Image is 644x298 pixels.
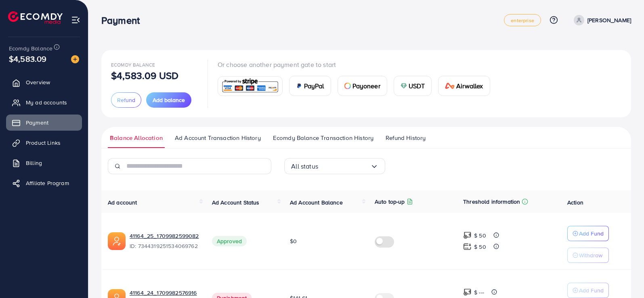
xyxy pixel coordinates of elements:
[111,92,141,108] button: Refund
[375,197,405,206] p: Auto top-up
[445,83,455,89] img: card
[511,18,534,23] span: enterprise
[26,98,67,106] span: My ad accounts
[338,76,387,96] a: cardPayoneer
[504,14,541,26] a: enterprise
[9,53,46,65] span: $4,583.09
[290,237,297,245] span: $0
[130,232,199,250] div: <span class='underline'>41164_25_1709982599082</span></br>7344319251534069762
[108,198,137,206] span: Ad account
[344,83,351,89] img: card
[284,158,385,174] div: Search for option
[71,55,79,63] img: image
[6,175,82,191] a: Affiliate Program
[394,76,432,96] a: cardUSDT
[567,226,609,241] button: Add Fund
[296,83,302,89] img: card
[6,74,82,90] a: Overview
[26,119,48,127] span: Payment
[463,197,520,206] p: Threshold information
[567,283,609,298] button: Add Fund
[111,71,178,80] p: $4,583.09 USD
[153,96,185,104] span: Add balance
[108,232,126,250] img: ic-ads-acc.e4c84228.svg
[610,262,638,292] iframe: Chat
[218,76,283,96] a: card
[567,198,583,206] span: Action
[409,81,425,91] span: USDT
[6,135,82,151] a: Product Links
[6,94,82,110] a: My ad accounts
[463,288,472,296] img: top-up amount
[567,248,609,263] button: Withdraw
[110,133,163,142] span: Balance Allocation
[474,242,486,252] p: $ 50
[26,179,69,187] span: Affiliate Program
[130,242,199,250] span: ID: 7344319251534069762
[9,44,52,52] span: Ecomdy Balance
[220,77,280,95] img: card
[117,96,135,104] span: Refund
[386,133,426,142] span: Refund History
[289,76,331,96] a: cardPayPal
[579,250,602,260] p: Withdraw
[456,81,483,91] span: Airwallex
[212,198,260,206] span: Ad Account Status
[8,11,63,24] img: logo
[571,15,631,25] a: [PERSON_NAME]
[6,155,82,171] a: Billing
[146,92,191,108] button: Add balance
[26,78,50,86] span: Overview
[463,242,472,251] img: top-up amount
[26,139,61,147] span: Product Links
[318,160,370,173] input: Search for option
[26,159,42,167] span: Billing
[6,115,82,131] a: Payment
[579,229,604,238] p: Add Fund
[304,81,324,91] span: PayPal
[101,15,146,26] h3: Payment
[438,76,490,96] a: cardAirwallex
[212,236,247,246] span: Approved
[290,198,343,206] span: Ad Account Balance
[71,15,80,25] img: menu
[175,133,261,142] span: Ad Account Transaction History
[218,60,497,69] p: Or choose another payment gate to start
[579,285,604,295] p: Add Fund
[130,289,199,297] a: 41164_24_1709982576916
[130,232,199,240] a: 41164_25_1709982599082
[291,160,318,173] span: All status
[474,288,484,297] p: $ ---
[587,15,631,25] p: [PERSON_NAME]
[273,133,373,142] span: Ecomdy Balance Transaction History
[401,83,407,89] img: card
[352,81,380,91] span: Payoneer
[463,231,472,240] img: top-up amount
[111,61,155,68] span: Ecomdy Balance
[474,231,486,240] p: $ 50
